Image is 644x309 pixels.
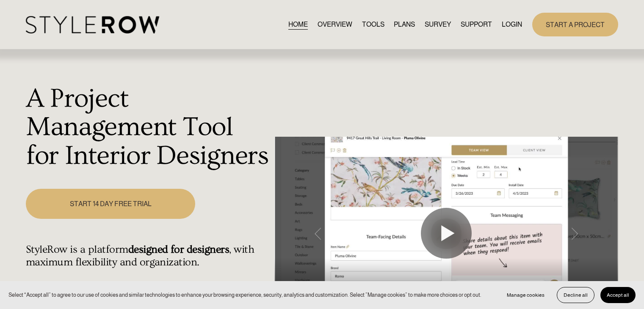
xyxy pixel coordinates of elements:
a: SURVEY [425,19,451,30]
a: LOGIN [502,19,522,30]
strong: designed for designers [128,243,229,256]
a: START 14 DAY FREE TRIAL [26,189,195,219]
h1: A Project Management Tool for Interior Designers [26,85,270,171]
span: Manage cookies [507,292,544,298]
button: Manage cookies [500,287,551,303]
span: Decline all [564,292,588,298]
span: Accept all [607,292,629,298]
img: StyleRow [26,16,159,33]
h4: StyleRow is a platform , with maximum flexibility and organization. [26,243,270,269]
a: folder dropdown [461,19,492,30]
a: OVERVIEW [318,19,352,30]
button: Play [421,208,472,259]
a: START A PROJECT [532,13,618,36]
button: Decline all [557,287,594,303]
a: PLANS [394,19,415,30]
a: TOOLS [362,19,384,30]
a: HOME [288,19,308,30]
p: Select “Accept all” to agree to our use of cookies and similar technologies to enhance your brows... [8,291,481,299]
button: Accept all [600,287,636,303]
span: SUPPORT [461,19,492,30]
